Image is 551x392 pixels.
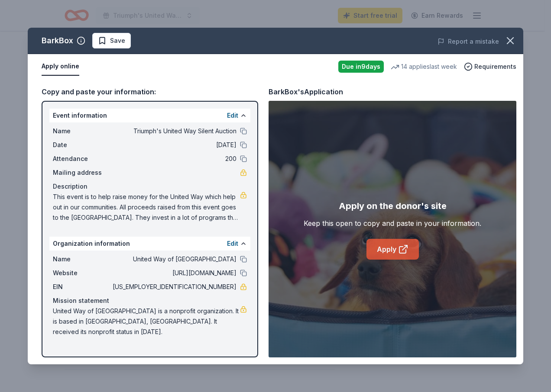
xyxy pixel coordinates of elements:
[42,34,73,48] div: BarkBox
[366,239,419,260] a: Apply
[53,154,111,164] span: Attendance
[49,237,250,251] div: Organization information
[53,282,111,292] span: EIN
[53,167,111,178] span: Mailing address
[92,33,131,48] button: Save
[111,268,237,278] span: [URL][DOMAIN_NAME]
[269,86,343,97] div: BarkBox's Application
[53,192,240,223] span: This event is to help raise money for the United Way which help out in our communities. All proce...
[391,61,457,72] div: 14 applies last week
[111,254,237,264] span: United Way of [GEOGRAPHIC_DATA]
[438,36,499,47] button: Report a mistake
[474,61,516,72] span: Requirements
[304,218,481,228] div: Keep this open to copy and paste in your information.
[49,109,250,122] div: Event information
[110,35,125,46] span: Save
[53,306,240,337] span: United Way of [GEOGRAPHIC_DATA] is a nonprofit organization. It is based in [GEOGRAPHIC_DATA], [G...
[53,254,111,264] span: Name
[53,268,111,278] span: Website
[338,61,384,73] div: Due in 9 days
[111,140,237,150] span: [DATE]
[53,140,111,150] span: Date
[42,58,79,76] button: Apply online
[53,181,247,192] div: Description
[53,296,247,306] div: Mission statement
[42,86,258,97] div: Copy and paste your information:
[464,61,516,72] button: Requirements
[53,126,111,136] span: Name
[111,154,237,164] span: 200
[339,199,447,213] div: Apply on the donor's site
[227,110,238,121] button: Edit
[111,126,237,136] span: Triumph's United Way Silent Auction
[227,238,238,249] button: Edit
[111,282,237,292] span: [US_EMPLOYER_IDENTIFICATION_NUMBER]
